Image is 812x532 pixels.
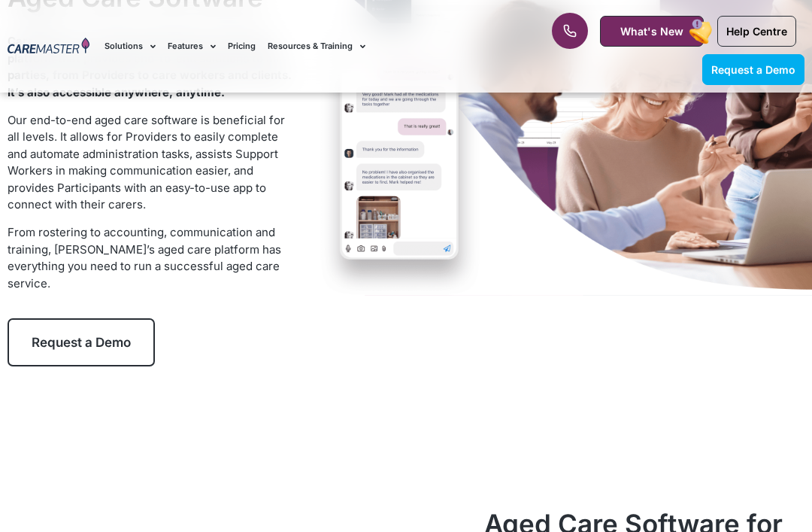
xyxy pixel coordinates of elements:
span: From rostering to accounting, communication and training, [PERSON_NAME]’s aged care platform has ... [8,225,281,290]
strong: CareMaster is a cloud-based aged care software platform that provides end-to-end solutions to all... [8,34,292,99]
a: Request a Demo [702,54,804,85]
a: Solutions [105,21,156,71]
span: Help Centre [726,25,787,38]
span: Request a Demo [32,335,131,350]
a: Help Centre [717,16,796,47]
a: Resources & Training [268,21,365,71]
a: What's New [600,16,704,47]
span: Our end-to-end aged care software is beneficial for all levels. It allows for Providers to easily... [8,113,285,212]
img: CareMaster Logo [8,38,89,56]
a: Features [168,21,216,71]
span: What's New [620,25,683,38]
a: Request a Demo [8,318,155,366]
span: Request a Demo [711,63,795,76]
nav: Menu [105,21,517,71]
a: Pricing [228,21,256,71]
